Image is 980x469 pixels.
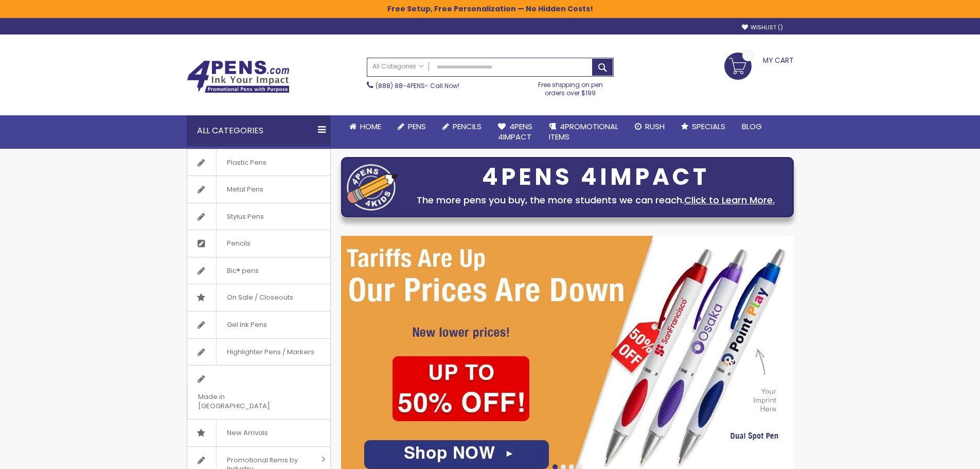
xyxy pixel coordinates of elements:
a: Pens [389,115,434,138]
a: Pencils [187,230,330,257]
a: Metal Pens [187,176,330,203]
span: - Call Now! [376,81,459,90]
span: Plastic Pens [216,149,277,176]
a: Blog [734,115,770,138]
span: Gel Ink Pens [216,311,277,338]
a: Gel Ink Pens [187,311,330,338]
img: 4Pens Custom Pens and Promotional Products [187,60,290,93]
a: All Categories [367,58,429,75]
span: Stylus Pens [216,203,274,230]
a: Pencils [434,115,490,138]
div: 4PENS 4IMPACT [403,166,788,188]
a: Specials [673,115,734,138]
div: Free shipping on pen orders over $199 [527,77,614,97]
span: New Arrivals [216,420,278,446]
span: Bic® pens [216,257,269,284]
a: New Arrivals [187,420,330,446]
a: 4PROMOTIONALITEMS [541,115,627,149]
a: Home [341,115,389,138]
span: Highlighter Pens / Markers [216,339,325,366]
a: On Sale / Closeouts [187,284,330,311]
span: Pencils [216,230,261,257]
span: Blog [742,121,762,132]
span: Rush [645,121,665,132]
span: Made in [GEOGRAPHIC_DATA] [187,384,305,419]
span: Metal Pens [216,176,274,203]
a: Stylus Pens [187,203,330,230]
span: 4PROMOTIONAL ITEMS [549,121,618,142]
a: Highlighter Pens / Markers [187,339,330,366]
div: The more pens you buy, the more students we can reach. [403,193,788,207]
span: Specials [692,121,725,132]
span: Pencils [453,121,482,132]
a: (888) 88-4PENS [376,81,425,90]
a: Rush [627,115,673,138]
span: All Categories [372,62,424,71]
a: Bic® pens [187,257,330,284]
a: Made in [GEOGRAPHIC_DATA] [187,366,330,419]
span: Home [360,121,381,132]
img: four_pen_logo.png [347,164,398,211]
a: 4Pens4impact [490,115,541,149]
span: On Sale / Closeouts [216,284,304,311]
a: Wishlist [742,24,783,31]
span: 4Pens 4impact [498,121,532,142]
a: Plastic Pens [187,149,330,176]
div: All Categories [187,115,331,146]
a: Click to Learn More. [684,194,775,206]
span: Pens [408,121,426,132]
